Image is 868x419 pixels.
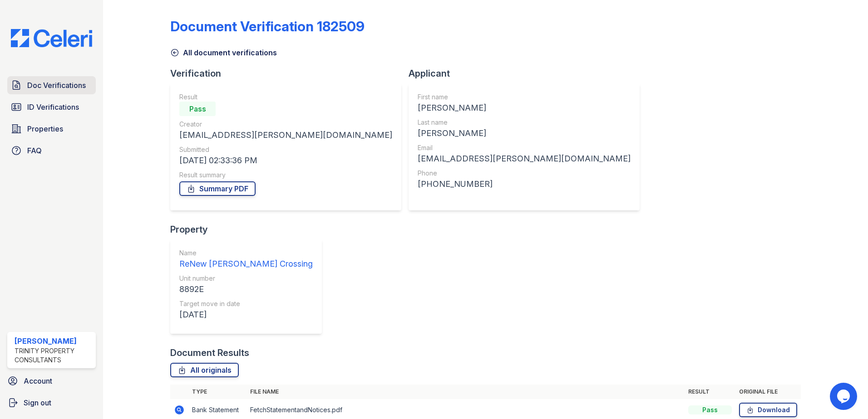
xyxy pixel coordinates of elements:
[735,385,801,399] th: Original file
[170,363,239,377] a: All originals
[4,394,99,412] a: Sign out
[179,248,313,258] div: Name
[170,346,249,359] div: Document Results
[418,118,631,127] div: Last name
[179,120,392,129] div: Creator
[418,93,631,102] div: First name
[179,299,313,308] div: Target move in date
[418,178,631,190] div: [PHONE_NUMBER]
[7,141,96,160] a: FAQ
[179,154,392,167] div: [DATE] 02:33:36 PM
[27,80,86,91] span: Doc Verifications
[188,385,247,399] th: Type
[418,127,631,140] div: [PERSON_NAME]
[685,385,735,399] th: Result
[179,258,313,270] div: ReNew [PERSON_NAME] Crossing
[170,18,365,34] div: Document Verification 182509
[7,120,96,138] a: Properties
[247,385,685,399] th: File name
[170,223,329,236] div: Property
[418,152,631,165] div: [EMAIL_ADDRESS][PERSON_NAME][DOMAIN_NAME]
[179,283,313,296] div: 8892E
[409,67,647,80] div: Applicant
[24,375,52,386] span: Account
[830,383,859,410] iframe: chat widget
[15,336,92,346] div: [PERSON_NAME]
[179,171,392,180] div: Result summary
[7,98,96,116] a: ID Verifications
[179,145,392,154] div: Submitted
[418,102,631,114] div: [PERSON_NAME]
[179,248,313,270] a: Name ReNew [PERSON_NAME] Crossing
[418,143,631,152] div: Email
[27,145,42,156] span: FAQ
[7,76,96,94] a: Doc Verifications
[170,47,277,58] a: All document verifications
[4,29,99,47] img: CE_Logo_Blue-a8612792a0a2168367f1c8372b55b34899dd931a85d93a1a3d3e32e68fde9ad4.png
[688,405,732,414] div: Pass
[24,397,51,408] span: Sign out
[15,346,92,365] div: Trinity Property Consultants
[179,181,256,196] a: Summary PDF
[4,372,99,390] a: Account
[27,102,79,112] span: ID Verifications
[27,123,63,134] span: Properties
[179,274,313,283] div: Unit number
[170,67,409,80] div: Verification
[739,403,797,417] a: Download
[179,308,313,321] div: [DATE]
[418,169,631,178] div: Phone
[179,129,392,141] div: [EMAIL_ADDRESS][PERSON_NAME][DOMAIN_NAME]
[179,93,392,102] div: Result
[179,102,216,116] div: Pass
